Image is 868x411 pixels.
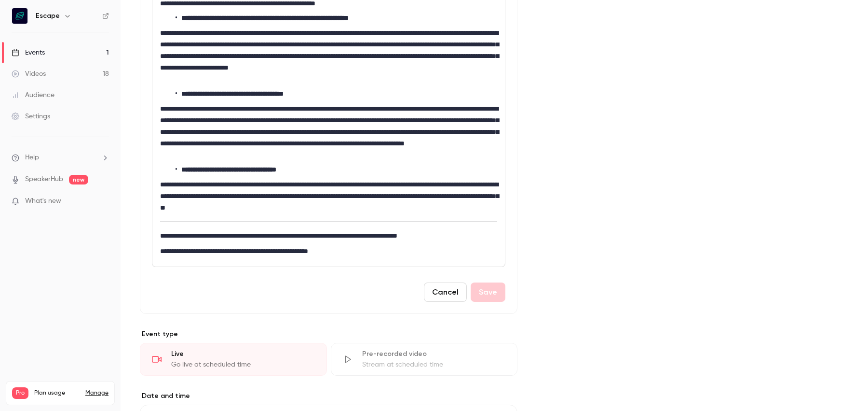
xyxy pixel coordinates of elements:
div: Live [171,349,315,359]
div: Videos [12,69,46,79]
div: Settings [12,112,50,121]
p: Event type [140,329,517,339]
div: LiveGo live at scheduled time [140,343,327,376]
span: Plan usage [34,389,80,397]
a: Manage [85,389,108,397]
iframe: Noticeable Trigger [97,197,109,206]
a: SpeakerHub [25,174,63,184]
span: new [69,175,88,184]
div: Stream at scheduled time [362,360,506,369]
div: Pre-recorded videoStream at scheduled time [331,343,518,376]
label: Date and time [140,391,517,401]
span: Pro [12,387,28,399]
li: help-dropdown-opener [12,153,109,163]
div: Pre-recorded video [362,349,506,359]
img: Escape [12,8,27,24]
h6: Escape [36,11,60,21]
span: What's new [25,196,61,206]
span: Help [25,153,39,163]
div: Events [12,48,45,57]
button: Cancel [424,283,467,302]
div: Go live at scheduled time [171,360,315,369]
div: Audience [12,90,54,100]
